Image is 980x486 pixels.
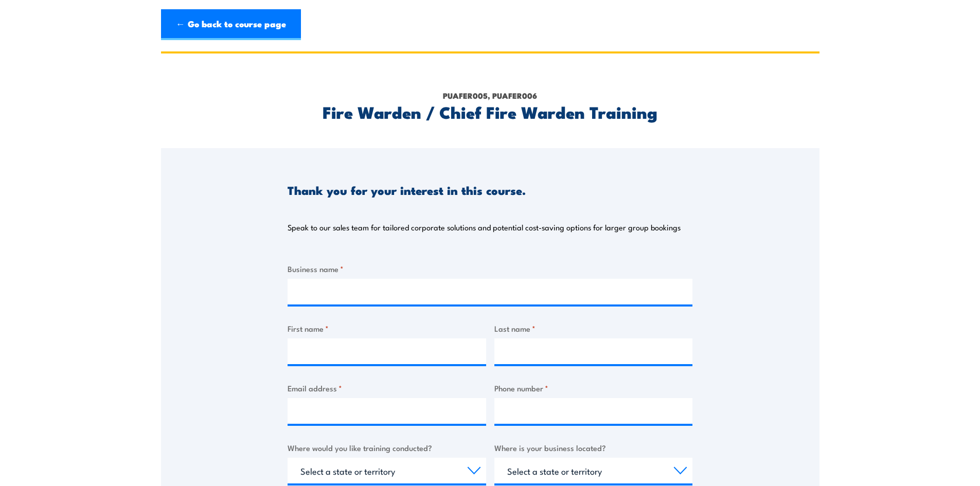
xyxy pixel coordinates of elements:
label: Email address [288,382,486,394]
label: Last name [494,322,693,334]
p: Speak to our sales team for tailored corporate solutions and potential cost-saving options for la... [288,222,681,232]
label: Where is your business located? [494,442,693,454]
p: PUAFER005, PUAFER006 [288,90,692,101]
h2: Fire Warden / Chief Fire Warden Training [288,104,692,119]
label: Phone number [494,382,693,394]
label: Business name [288,263,692,275]
h3: Thank you for your interest in this course. [288,184,526,196]
label: First name [288,322,486,334]
a: ← Go back to course page [161,9,301,40]
label: Where would you like training conducted? [288,442,486,454]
